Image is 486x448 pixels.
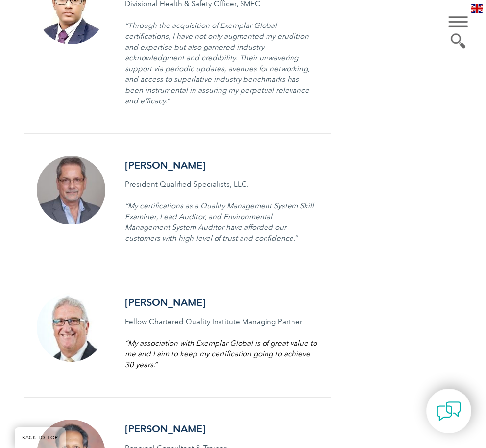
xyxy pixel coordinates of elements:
i: “My certifications as a Quality Management System Skill Examiner, Lead Auditor, and Environmental... [125,201,314,243]
img: contact-chat.png [437,399,461,423]
i: “Through the acquisition of Exemplar Global certifications, I have not only augmented my eruditio... [125,21,310,105]
h3: [PERSON_NAME] [125,423,318,435]
p: President Qualified Specialists, LLC. [125,179,318,200]
a: BACK TO TOP [15,427,66,448]
h3: [PERSON_NAME] [125,297,318,309]
span: “My association with Exemplar Global is of great value to me and I aim to keep my certification g... [125,339,317,369]
img: en [471,4,483,13]
p: Fellow Chartered Quality Institute Managing Partner [125,316,318,338]
h3: [PERSON_NAME] [125,159,318,172]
